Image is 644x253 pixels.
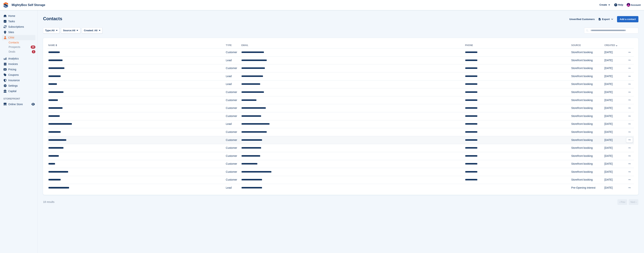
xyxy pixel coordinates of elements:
a: menu [2,35,35,40]
td: Customer [226,112,241,120]
span: Sites [8,30,31,35]
td: Customer [226,88,241,96]
a: menu [2,72,35,77]
button: Export [598,16,614,22]
td: Customer [226,176,241,184]
td: Customer [226,96,241,104]
a: Created [604,44,618,47]
td: Storefront booking [571,136,604,144]
span: Help [618,3,623,7]
td: [DATE] [604,136,623,144]
td: Customer [226,136,241,144]
h1: Contacts [43,16,62,21]
td: Customer [226,104,241,112]
td: Storefront booking [571,160,604,168]
a: menu [2,67,35,72]
td: [DATE] [604,64,623,72]
td: Storefront booking [571,120,604,128]
td: [DATE] [604,120,623,128]
a: Contacts [9,41,35,44]
a: Prospects 34 [9,45,35,49]
a: menu [2,13,35,19]
span: Account [631,3,641,7]
td: [DATE] [604,72,623,80]
a: Deals 1 [9,50,35,54]
div: 34 [31,45,35,49]
span: CRM [8,35,31,40]
a: Unverified Customers [568,16,596,22]
span: Capital [8,89,31,94]
td: Storefront booking [571,176,604,184]
td: Storefront booking [571,112,604,120]
td: Storefront booking [571,72,604,80]
td: [DATE] [604,128,623,136]
span: Source: [63,29,72,32]
span: Coupons [8,72,31,77]
td: [DATE] [604,152,623,160]
a: menu [2,24,35,29]
td: Storefront booking [571,48,604,57]
span: All [72,29,75,32]
td: [DATE] [604,104,623,112]
td: Lead [226,80,241,88]
td: Customer [226,160,241,168]
th: Phone [465,42,571,48]
img: stora-icon-8386f47178a22dfd0bd8f6a31ec36ba5ce8667c1dd55bd0f319d3a0aa187defe.svg [3,2,9,8]
td: Storefront booking [571,128,604,136]
td: [DATE] [604,184,623,192]
th: Source [571,42,604,48]
span: All [94,29,98,32]
td: Storefront booking [571,80,604,88]
td: Storefront booking [571,152,604,160]
td: Pre-Opening interest [571,184,604,192]
button: Source: All [61,28,80,34]
a: menu [2,61,35,67]
td: Lead [226,72,241,80]
td: Storefront booking [571,56,604,64]
td: Customer [226,168,241,176]
span: Export [602,17,610,21]
td: Storefront booking [571,104,604,112]
td: Lead [226,184,241,192]
td: [DATE] [604,88,623,96]
span: Created: [84,29,94,32]
div: 18 results [43,200,54,204]
span: Type: [45,29,51,32]
td: Storefront booking [571,64,604,72]
td: Customer [226,48,241,57]
th: Email [241,42,465,48]
span: Analytics [8,56,31,61]
span: Deals [9,50,15,54]
td: Customer [226,128,241,136]
a: menu [2,30,35,35]
span: All [51,29,55,32]
a: Add a contact [617,16,638,22]
td: [DATE] [604,160,623,168]
td: [DATE] [604,168,623,176]
td: Customer [226,144,241,152]
span: Settings [8,83,31,88]
span: Create [599,3,607,7]
a: menu [2,89,35,94]
div: 1 [32,50,35,53]
td: [DATE] [604,48,623,57]
td: Customer [226,64,241,72]
a: menu [2,83,35,88]
td: Lead [226,56,241,64]
a: Previous [617,199,627,205]
td: [DATE] [604,112,623,120]
td: [DATE] [604,176,623,184]
a: menu [2,102,35,107]
nav: Page [617,199,639,205]
td: Storefront booking [571,168,604,176]
a: menu [2,78,35,83]
td: Storefront booking [571,144,604,152]
td: [DATE] [604,144,623,152]
td: [DATE] [604,80,623,88]
th: Type [226,42,241,48]
td: Customer [226,152,241,160]
span: Pricing [8,67,31,72]
a: MightyBox Self Storage [10,2,47,8]
td: [DATE] [604,56,623,64]
td: Storefront booking [571,88,604,96]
